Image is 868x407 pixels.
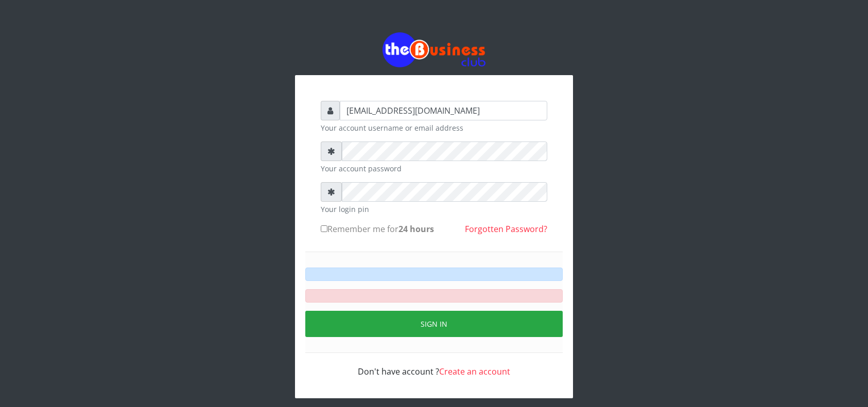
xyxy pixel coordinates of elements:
[321,225,327,232] input: Remember me for24 hours
[321,223,434,235] label: Remember me for
[340,101,547,120] input: Username or email address
[465,223,547,235] a: Forgotten Password?
[321,353,547,378] div: Don't have account ?
[305,311,563,337] button: Sign in
[439,366,510,377] a: Create an account
[321,163,547,174] small: Your account password
[398,223,434,235] b: 24 hours
[321,122,547,133] small: Your account username or email address
[321,204,547,215] small: Your login pin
